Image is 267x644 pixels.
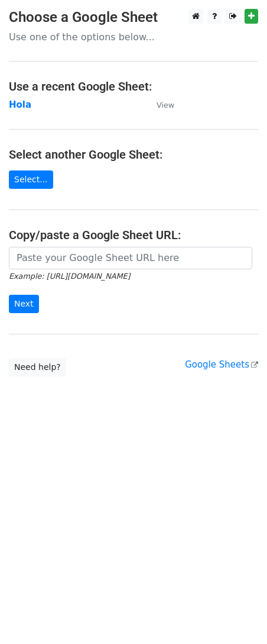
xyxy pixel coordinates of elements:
p: Use one of the options below... [9,31,258,43]
iframe: Chat Widget [208,587,267,644]
small: Example: [URL][DOMAIN_NAME] [9,272,130,281]
input: Paste your Google Sheet URL here [9,247,252,269]
h4: Copy/paste a Google Sheet URL: [9,228,258,242]
a: Need help? [9,358,66,376]
input: Next [9,295,39,313]
h3: Choose a Google Sheet [9,9,258,26]
h4: Use a recent Google Sheet: [9,79,258,94]
small: View [157,101,174,110]
a: Select... [9,170,53,189]
a: Google Sheets [185,359,258,370]
a: View [145,99,174,110]
h4: Select another Google Sheet: [9,147,258,162]
a: Hola [9,99,31,110]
